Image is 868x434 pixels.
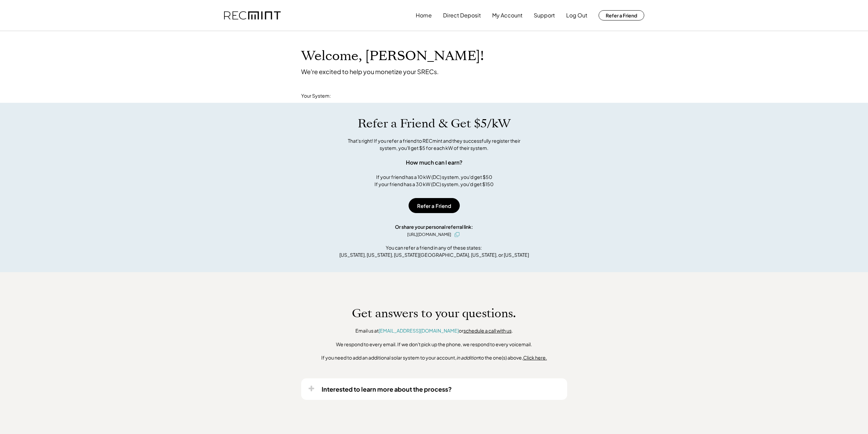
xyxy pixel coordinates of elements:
[352,306,516,321] h1: Get answers to your questions.
[301,93,331,99] div: Your System:
[534,9,555,22] button: Support
[322,385,452,393] div: Interested to learn more about the process?
[566,9,587,22] button: Log Out
[340,137,528,152] div: That's right! If you refer a friend to RECmint and they successfully register their system, you'l...
[395,223,473,230] div: Or share your personal referral link:
[406,158,462,167] div: How much can I earn?
[374,173,494,188] div: If your friend has a 10 kW (DC) system, you'd get $50 If your friend has a 30 kW (DC) system, you...
[224,11,281,20] img: recmint-logotype%403x.png
[301,48,484,64] h1: Welcome, [PERSON_NAME]!
[523,354,547,361] u: Click here.
[599,10,644,20] button: Refer a Friend
[453,230,461,239] button: click to copy
[407,232,451,238] div: [URL][DOMAIN_NAME]
[336,341,532,348] div: We respond to every email. If we don't pick up the phone, we respond to every voicemail.
[416,9,432,22] button: Home
[443,9,481,22] button: Direct Deposit
[301,68,439,75] div: We're excited to help you monetize your SRECs.
[492,9,523,22] button: My Account
[456,354,479,361] em: in addition
[464,327,512,334] a: schedule a call with us
[379,327,459,334] a: [EMAIL_ADDRESS][DOMAIN_NAME]
[358,116,511,131] h1: Refer a Friend & Get $5/kW
[339,244,529,258] div: You can refer a friend in any of these states: [US_STATE], [US_STATE], [US_STATE][GEOGRAPHIC_DATA...
[355,327,513,334] div: Email us at or .
[321,354,547,361] div: If you need to add an additional solar system to your account, to the one(s) above,
[409,198,460,213] button: Refer a Friend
